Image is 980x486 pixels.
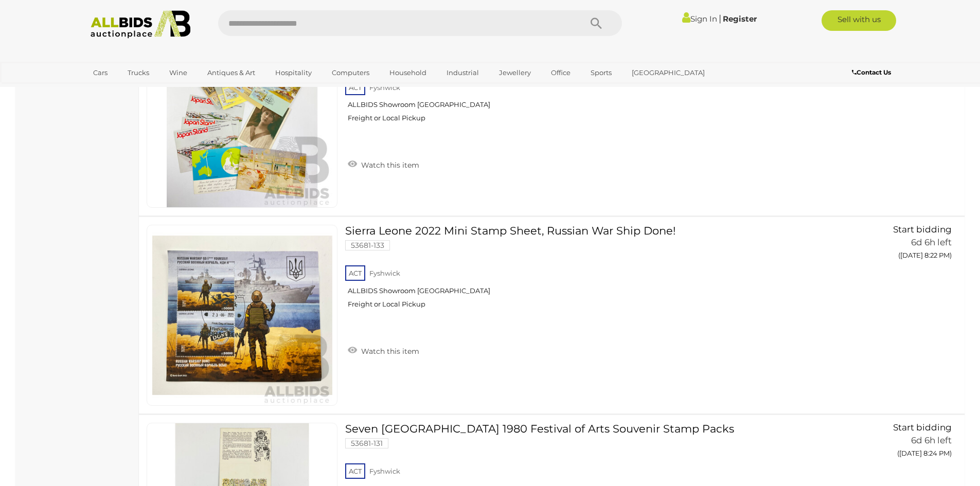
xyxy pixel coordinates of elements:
[835,225,954,265] a: Start bidding 6d 6h left ([DATE] 8:22 PM)
[383,64,433,81] a: Household
[584,64,618,81] a: Sports
[852,67,894,78] a: Contact Us
[86,64,114,81] a: Cars
[625,64,711,81] a: [GEOGRAPHIC_DATA]
[152,27,332,207] img: 53681-136a.jpeg
[121,64,156,81] a: Trucks
[345,343,422,358] a: Watch this item
[325,64,376,81] a: Computers
[152,225,332,405] img: 53681-133a.jpeg
[353,27,819,130] a: Australian 1987 First Fleet Post Cards, Painting Series Five Dollar Mint Stamp, AUSIPEX 1984 Japa...
[682,14,717,24] a: Sign In
[893,224,952,235] span: Start bidding
[852,68,891,76] b: Contact Us
[163,64,194,81] a: Wine
[893,422,952,433] span: Start bidding
[440,64,486,81] a: Industrial
[719,13,721,24] span: |
[822,10,896,31] a: Sell with us
[723,14,757,24] a: Register
[571,10,622,36] button: Search
[359,347,419,356] span: Watch this item
[201,64,262,81] a: Antiques & Art
[544,64,577,81] a: Office
[345,156,422,172] a: Watch this item
[835,423,954,463] a: Start bidding 6d 6h left ([DATE] 8:24 PM)
[492,64,538,81] a: Jewellery
[353,225,819,316] a: Sierra Leone 2022 Mini Stamp Sheet, Russian War Ship Done! 53681-133 ACT Fyshwick ALLBIDS Showroo...
[359,160,419,170] span: Watch this item
[85,10,197,39] img: Allbids.com.au
[269,64,318,81] a: Hospitality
